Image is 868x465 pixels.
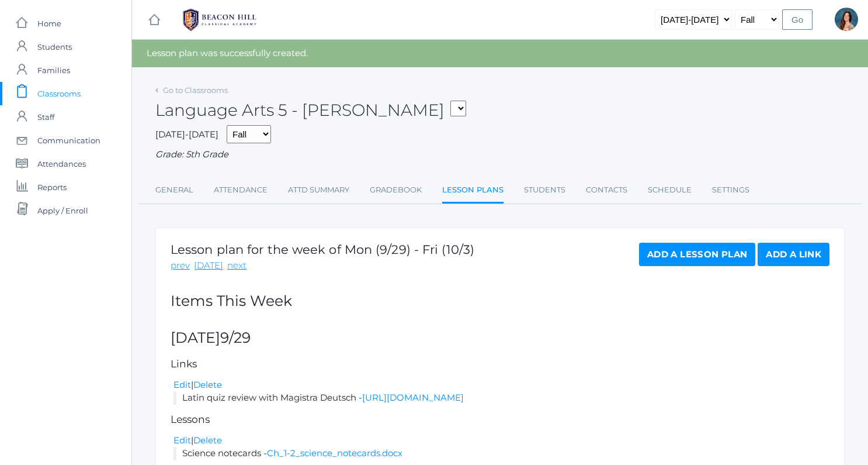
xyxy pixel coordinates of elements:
[37,129,100,152] span: Communication
[193,379,222,390] a: Delete
[37,58,70,82] span: Families
[193,435,222,446] a: Delete
[37,199,88,222] span: Apply / Enroll
[155,101,466,119] h2: Language Arts 5 - [PERSON_NAME]
[288,178,349,202] a: Attd Summary
[173,378,829,392] div: |
[782,9,813,30] input: Go
[370,178,422,202] a: Gradebook
[37,152,86,175] span: Attendances
[163,85,228,95] a: Go to Classrooms
[227,259,246,273] a: next
[524,178,565,202] a: Students
[194,259,223,273] a: [DATE]
[155,129,218,140] span: [DATE]-[DATE]
[173,391,829,405] li: Latin quiz review with Magistra Deutsch -
[132,40,868,67] div: Lesson plan was successfully created.
[155,148,845,161] div: Grade: 5th Grade
[712,178,749,202] a: Settings
[648,178,692,202] a: Schedule
[173,434,829,447] div: |
[37,35,72,58] span: Students
[37,105,54,129] span: Staff
[758,243,829,266] a: Add a Link
[362,392,464,403] a: [URL][DOMAIN_NAME]
[37,82,81,105] span: Classrooms
[173,379,191,390] a: Edit
[173,447,829,460] li: Science notecards -
[171,330,829,346] h2: [DATE]
[171,414,829,425] h5: Lessons
[37,12,61,35] span: Home
[442,178,504,204] a: Lesson Plans
[171,243,474,256] h1: Lesson plan for the week of Mon (9/29) - Fri (10/3)
[171,259,190,273] a: prev
[171,293,829,309] h2: Items This Week
[220,329,251,346] span: 9/29
[267,447,402,459] a: Ch_1-2_science_notecards.docx
[171,359,829,370] h5: Links
[214,178,268,202] a: Attendance
[173,435,191,446] a: Edit
[37,175,67,199] span: Reports
[835,8,858,31] div: Rebecca Salazar
[155,178,193,202] a: General
[176,5,263,35] img: 1_BHCALogos-05.png
[586,178,627,202] a: Contacts
[639,243,755,266] a: Add a Lesson Plan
